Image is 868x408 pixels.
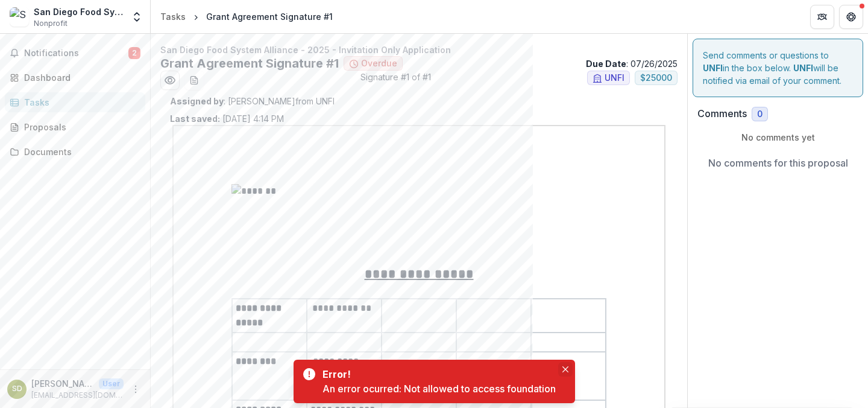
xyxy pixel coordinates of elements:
[156,8,338,25] nav: breadcrumb
[793,63,813,73] strong: UNFI
[99,378,124,389] p: User
[184,71,204,90] button: download-word-button
[170,96,224,106] strong: Assigned by
[24,96,136,109] div: Tasks
[34,18,68,29] span: Nonprofit
[586,57,678,70] p: : 07/26/2025
[34,5,124,18] div: San Diego Food System Alliance
[586,59,626,69] strong: Due Date
[361,59,397,69] span: Overdue
[156,8,190,25] a: Tasks
[810,5,834,29] button: Partners
[693,39,863,97] div: Send comments or questions to in the box below. will be notified via email of your comment.
[31,377,94,390] p: [PERSON_NAME]
[10,7,29,27] img: San Diego Food System Alliance
[697,131,858,144] p: No comments yet
[757,109,763,120] span: 0
[128,47,140,59] span: 2
[703,63,723,73] strong: UNFI
[31,390,124,401] p: [EMAIL_ADDRESS][DOMAIN_NAME]
[360,71,431,90] span: Signature #1 of #1
[322,381,556,396] div: An error ocurred: Not allowed to access foundation
[24,145,136,158] div: Documents
[605,73,624,83] span: UNFI
[160,43,678,56] p: San Diego Food System Alliance - 2025 - Invitation Only Application
[24,121,136,133] div: Proposals
[5,68,145,88] a: Dashboard
[5,117,145,137] a: Proposals
[24,48,128,59] span: Notifications
[839,5,863,29] button: Get Help
[160,56,339,71] h2: Grant Agreement Signature #1
[170,95,668,107] p: : [PERSON_NAME] from UNFI
[170,113,220,124] strong: Last saved:
[170,112,284,125] p: [DATE] 4:14 PM
[206,10,333,23] div: Grant Agreement Signature #1
[708,156,848,170] p: No comments for this proposal
[640,73,672,83] span: $ 25000
[24,71,136,84] div: Dashboard
[322,367,551,381] div: Error!
[558,362,573,377] button: Close
[128,382,143,397] button: More
[160,71,180,90] button: Preview cd11d50c-83f0-4cf5-99b6-d80115a01c9b.pdf
[5,142,145,162] a: Documents
[160,10,186,23] div: Tasks
[697,108,747,120] h2: Comments
[5,92,145,112] a: Tasks
[5,43,145,63] button: Notifications2
[128,5,145,29] button: Open entity switcher
[12,385,22,393] div: Sona Desai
